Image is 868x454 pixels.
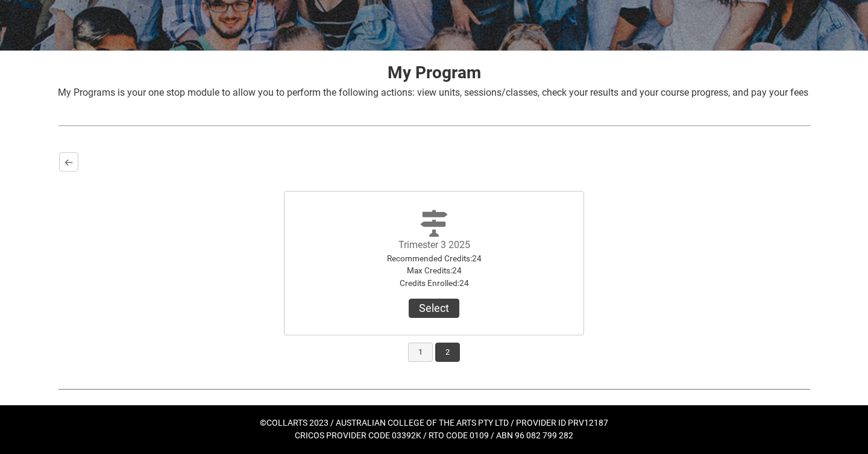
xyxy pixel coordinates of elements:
[408,343,433,362] button: 1
[58,87,808,98] span: My Programs is your one stop module to allow you to perform the following actions: view units, se...
[409,299,459,318] button: Trimester 3 2025Recommended Credits:24Max Credits:24Credits Enrolled:24
[366,264,502,276] div: Max Credits : 24
[59,152,78,172] button: Back
[435,343,460,362] button: 2
[58,119,810,132] img: REDU_GREY_LINE
[388,63,481,82] strong: My Program
[366,252,502,264] div: Recommended Credits : 24
[366,277,502,289] div: Credits Enrolled : 24
[398,239,470,250] label: Trimester 3 2025
[58,382,810,395] img: REDU_GREY_LINE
